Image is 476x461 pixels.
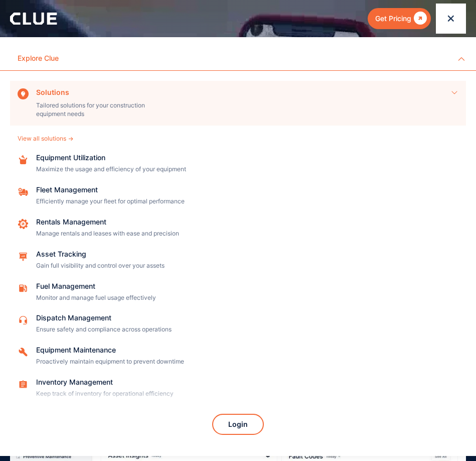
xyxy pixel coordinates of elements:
div: Rentals Management [36,218,458,225]
div: Get Pricing [375,12,411,25]
img: Maintenance management icon [18,251,29,262]
img: Task checklist icon [18,379,29,390]
a: Login [212,414,264,435]
div: View all solutions [18,136,66,142]
a: Get Pricing [368,8,431,29]
a: Fleet ManagementEfficiently manage your fleet for optimal performance [10,186,466,206]
iframe: Chat Widget [295,320,476,461]
img: fleet repair icon [18,186,29,197]
img: Repairing icon [18,347,29,358]
div:  [411,12,427,25]
a: Equipment MaintenanceProactively maintain equipment to prevent downtime [10,347,466,366]
p: Manage rentals and leases with ease and precision [36,229,458,238]
p: Ensure safety and compliance across operations [36,325,458,334]
div: Inventory Management [36,379,458,386]
p: Keep track of inventory for operational efficiency [36,390,458,398]
a: Rentals ManagementManage rentals and leases with ease and precision [10,218,466,238]
p: Gain full visibility and control over your assets [36,262,458,270]
a: Equipment UtilizationMaximize the usage and efficiency of your equipment [10,154,466,174]
div: Equipment Utilization [36,154,458,161]
p: Efficiently manage your fleet for optimal performance [36,197,458,206]
p: Monitor and manage fuel usage effectively [36,294,458,302]
a: Fuel ManagementMonitor and manage fuel usage effectively [10,283,466,302]
a: Inventory ManagementKeep track of inventory for operational efficiency [10,379,466,398]
img: repairing box icon [18,154,29,165]
div: Fuel Management [36,283,458,290]
img: repair icon image [18,218,29,229]
img: Customer support icon [18,314,29,325]
div: Dispatch Management [36,314,458,321]
a: Asset TrackingGain full visibility and control over your assets [10,251,466,270]
div: menu [436,4,466,34]
a: View all solutions [18,136,73,142]
div: Asset Tracking [36,251,458,258]
p: Maximize the usage and efficiency of your equipment [36,165,458,174]
div: Equipment Maintenance [36,347,458,354]
a: Dispatch ManagementEnsure safety and compliance across operations [10,314,466,334]
div: Explore Clue [18,47,444,70]
p: Proactively maintain equipment to prevent downtime [36,358,458,366]
div: Fleet Management [36,186,458,193]
img: fleet fuel icon [18,283,29,294]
